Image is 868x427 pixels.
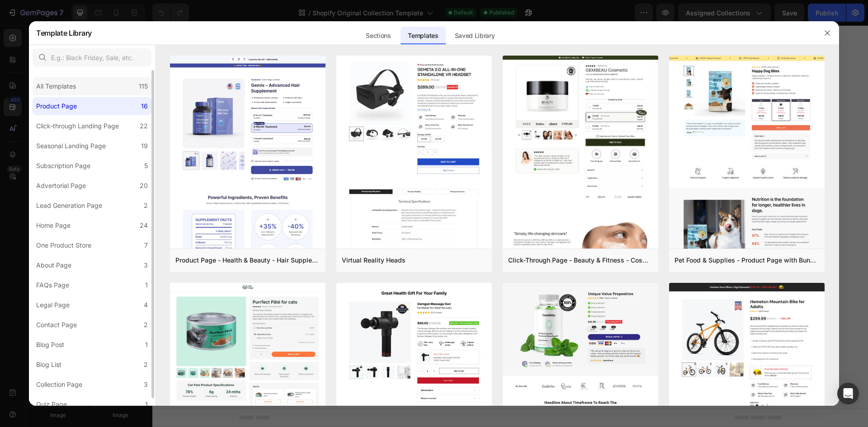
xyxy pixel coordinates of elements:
[36,319,77,330] div: Contact Page
[332,37,398,48] span: Shopify section: section
[145,280,148,291] div: 1
[141,141,148,151] div: 19
[36,359,61,370] div: Blog List
[144,160,148,171] div: 5
[36,339,64,350] div: Blog Post
[36,260,71,271] div: About Page
[36,200,102,211] div: Lead Generation Page
[33,48,151,66] input: E.g.: Black Friday, Sale, etc.
[144,359,148,370] div: 2
[36,399,67,410] div: Quiz Page
[175,255,320,266] div: Product Page - Health & Beauty - Hair Supplement
[144,300,148,310] div: 4
[36,160,90,171] div: Subscription Page
[256,159,318,167] span: inspired by CRO experts
[144,200,148,211] div: 2
[508,255,653,266] div: Click-Through Page - Beauty & Fitness - Cosmetic
[336,127,379,137] span: Add section
[675,255,819,266] div: Pet Food & Supplies - Product Page with Bundle
[391,159,458,167] span: then drag & drop elements
[359,27,398,45] div: Sections
[36,101,77,112] div: Product Page
[398,148,453,157] div: Add blank section
[140,121,148,131] div: 22
[36,220,71,231] div: Home Page
[144,260,148,271] div: 3
[36,121,119,131] div: Click-through Landing Page
[448,27,502,45] div: Saved Library
[330,159,379,167] span: from URL or image
[342,255,406,266] div: Virtual Reality Heads
[331,148,379,157] div: Generate layout
[36,379,82,390] div: Collection Page
[144,240,148,251] div: 7
[141,101,148,112] div: 16
[36,240,91,251] div: One Product Store
[36,300,70,310] div: Legal Page
[140,220,148,231] div: 24
[36,280,69,291] div: FAQs Page
[140,180,148,191] div: 20
[837,383,859,404] div: Open Intercom Messenger
[401,27,445,45] div: Templates
[145,339,148,350] div: 1
[36,81,76,92] div: All Templates
[36,180,86,191] div: Advertorial Page
[145,399,148,410] div: 1
[139,81,148,92] div: 115
[36,141,106,151] div: Seasonal Landing Page
[260,148,315,157] div: Choose templates
[144,319,148,330] div: 2
[36,21,92,45] h2: Template Library
[321,85,409,96] span: Shopify section: main-collection
[144,379,148,390] div: 3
